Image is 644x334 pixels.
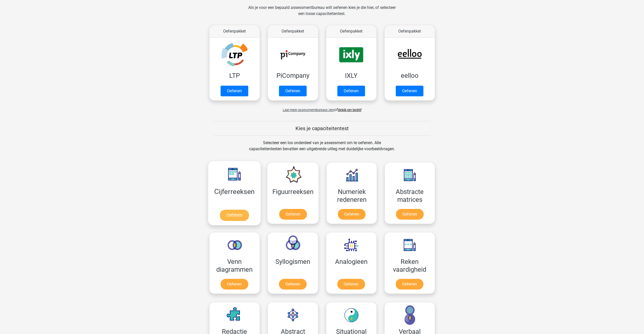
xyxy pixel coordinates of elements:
div: of [205,103,439,113]
span: Laat meer assessmentbureaus zien [283,108,334,112]
a: Oefenen [338,209,366,220]
a: Oefenen [220,210,249,221]
a: Bekijk per bedrijf [338,108,361,112]
a: Oefenen [337,279,365,290]
a: Oefenen [279,209,307,220]
div: Als je voor een bepaald assessmentbureau wilt oefenen kies je die hier, of selecteer een losse ca... [244,5,400,23]
a: Oefenen [396,279,423,290]
a: Oefenen [221,279,248,290]
a: Oefenen [396,209,424,220]
a: Oefenen [279,86,307,96]
h5: Kies je capaciteitentest [214,125,431,131]
div: Selecteer een los onderdeel van je assessment om te oefenen. Alle capaciteitentesten bevatten een... [244,140,400,158]
a: Oefenen [279,279,307,290]
a: Oefenen [221,86,248,96]
a: Oefenen [337,86,365,96]
a: Oefenen [396,86,423,96]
